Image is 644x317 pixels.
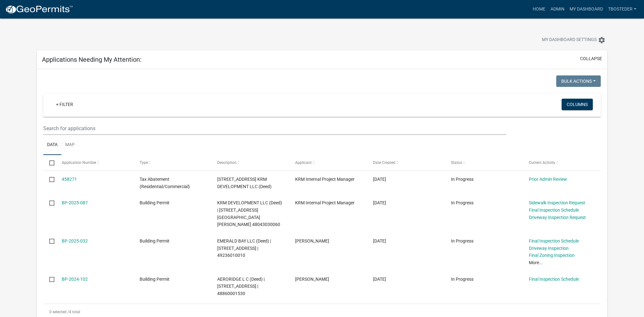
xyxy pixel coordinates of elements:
a: Final Inspection Schedule [529,238,579,243]
datatable-header-cell: Application Number [56,155,134,170]
span: Current Activity [529,160,555,165]
span: Applicant [295,160,312,165]
a: More... [529,260,543,265]
h5: Applications Needing My Attention: [42,56,142,63]
a: BP-2025-087 [62,200,88,205]
span: Type [140,160,148,165]
span: Description [217,160,237,165]
span: AERORIDGE L C (Deed) | 1009 S JEFFERSON WAY | 48860001530 [217,277,265,296]
a: Final Inspection Schedule [529,277,579,282]
span: Tax Abatement (Residential/Commercial) [140,177,190,189]
datatable-header-cell: Select [43,155,55,170]
datatable-header-cell: Status [445,155,523,170]
span: My Dashboard Settings [542,36,597,44]
span: In Progress [451,277,474,282]
a: My Dashboard [567,3,606,15]
span: KRM Internal Project Manager [295,177,355,182]
span: In Progress [451,238,474,243]
input: Search for applications [43,122,506,135]
datatable-header-cell: Applicant [289,155,367,170]
button: My Dashboard Settingssettings [537,34,611,46]
span: 08/01/2025 [373,177,386,182]
datatable-header-cell: Type [133,155,211,170]
span: 04/28/2025 [373,200,386,205]
a: BP-2025-032 [62,238,88,243]
a: + Filter [51,99,78,110]
span: 505 N 20TH ST KRM DEVELOPMENT LLC (Deed) [217,177,272,189]
datatable-header-cell: Description [211,155,289,170]
a: Driveway Inspection [529,246,569,251]
span: EMERALD BAY LLC (Deed) | 2103 N JEFFERSON WAY | 49236010010 [217,238,271,258]
button: collapse [580,55,602,62]
datatable-header-cell: Date Created [367,155,445,170]
span: Building Permit [140,238,170,243]
span: KRM DEVELOPMENT LLC (Deed) | 1602 E GIRARD AVE | 48043030060 [217,200,282,227]
a: Final Zoning Inspection [529,253,575,258]
span: Angie Steigerwald [295,238,329,243]
a: Home [530,3,548,15]
span: tyler [295,277,329,282]
span: 0 selected / [49,310,69,314]
span: Date Created [373,160,395,165]
a: 458271 [62,177,77,182]
a: tbosteder [606,3,639,15]
a: Sidewalk Inspection Request [529,200,585,205]
span: In Progress [451,177,474,182]
span: KRM Internal Project Manager [295,200,355,205]
i: settings [598,36,606,44]
datatable-header-cell: Current Activity [523,155,600,170]
span: 01/14/2025 [373,238,386,243]
span: Application Number [62,160,96,165]
button: Columns [562,99,593,110]
a: Data [43,135,61,155]
span: Status [451,160,462,165]
span: In Progress [451,200,474,205]
a: Prior Admin Review [529,177,567,182]
a: Driveway Inspection Request [529,215,586,220]
a: BP-2024-102 [62,277,88,282]
a: Map [61,135,79,155]
span: 07/31/2024 [373,277,386,282]
span: Building Permit [140,277,170,282]
a: Admin [548,3,567,15]
button: Bulk Actions [556,75,601,87]
span: Building Permit [140,200,170,205]
a: Final Inspection Schedule [529,208,579,213]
